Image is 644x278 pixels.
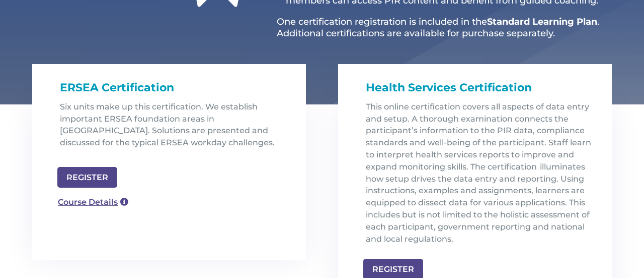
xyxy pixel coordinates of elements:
span: Health Services Certification [366,81,532,94]
span: One certification registration is included in the [277,16,487,27]
span: ERSEA Certification [60,81,174,94]
p: Six units make up this certification. We establish important ERSEA foundation areas in [GEOGRAPHI... [60,101,286,157]
span: This online certification covers all aspects of data entry and setup. A thorough examination conn... [366,102,591,244]
a: Course Details [52,193,134,211]
span: . Additional certifications are available for purchase separately. [277,16,599,39]
a: REGISTER [57,167,117,188]
strong: Standard Learning Plan [487,16,597,27]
